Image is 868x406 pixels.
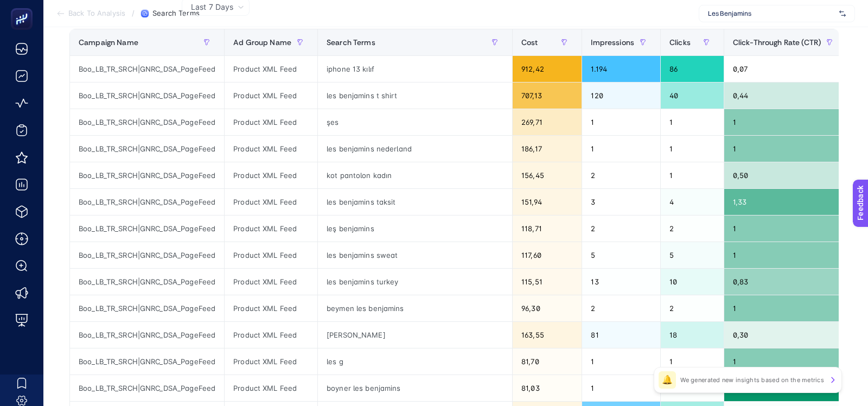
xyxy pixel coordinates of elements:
[513,295,582,321] div: 96,30
[132,9,135,17] span: /
[70,56,224,82] div: Boo_LB_TR_SRCH|GNRC_DSA_PageFeed
[724,109,847,135] div: 1
[582,348,660,375] div: 1
[661,322,724,348] div: 18
[661,189,724,215] div: 4
[7,3,41,12] span: Feedback
[839,8,846,19] img: svg%3e
[225,242,317,268] div: Product XML Feed
[225,136,317,162] div: Product XML Feed
[513,269,582,295] div: 115,51
[724,136,847,162] div: 1
[225,269,317,295] div: Product XML Feed
[318,348,512,375] div: les g
[152,9,200,18] span: Search Terms
[70,375,224,401] div: Boo_LB_TR_SRCH|GNRC_DSA_PageFeed
[582,295,660,321] div: 2
[680,376,824,384] p: We generated new insights based on the metrics
[327,38,375,47] span: Search Terms
[513,215,582,242] div: 118,71
[724,269,847,295] div: 0,83
[225,215,317,242] div: Product XML Feed
[70,215,224,242] div: Boo_LB_TR_SRCH|GNRC_DSA_PageFeed
[724,295,847,321] div: 1
[724,322,847,348] div: 0,30
[513,109,582,135] div: 269,71
[661,242,724,268] div: 5
[70,269,224,295] div: Boo_LB_TR_SRCH|GNRC_DSA_PageFeed
[582,269,660,295] div: 13
[225,322,317,348] div: Product XML Feed
[582,215,660,242] div: 2
[661,215,724,242] div: 2
[70,322,224,348] div: Boo_LB_TR_SRCH|GNRC_DSA_PageFeed
[661,348,724,375] div: 1
[591,38,634,47] span: Impressions
[513,242,582,268] div: 117,60
[70,295,224,321] div: Boo_LB_TR_SRCH|GNRC_DSA_PageFeed
[70,242,224,268] div: Boo_LB_TR_SRCH|GNRC_DSA_PageFeed
[661,83,724,109] div: 40
[318,83,512,109] div: les benjamins t shirt
[79,38,138,47] span: Campaign Name
[582,242,660,268] div: 5
[225,189,317,215] div: Product XML Feed
[225,83,317,109] div: Product XML Feed
[724,162,847,188] div: 0,50
[521,38,538,47] span: Cost
[661,109,724,135] div: 1
[318,242,512,268] div: les benjamins sweat
[513,322,582,348] div: 163,55
[513,136,582,162] div: 186,17
[724,215,847,242] div: 1
[318,295,512,321] div: beymen les benjamins
[191,2,233,12] span: Last 7 Days
[582,136,660,162] div: 1
[582,109,660,135] div: 1
[661,295,724,321] div: 2
[318,215,512,242] div: leş benjamins
[513,56,582,82] div: 912,42
[513,375,582,401] div: 81,03
[661,136,724,162] div: 1
[724,83,847,109] div: 0,44
[582,162,660,188] div: 2
[233,38,291,47] span: Ad Group Name
[724,348,847,375] div: 1
[513,162,582,188] div: 156,45
[318,109,512,135] div: şes
[582,375,660,401] div: 1
[582,83,660,109] div: 120
[724,56,847,82] div: 0,07
[513,83,582,109] div: 707,13
[318,56,512,82] div: iphone 13 kılıf
[70,83,224,109] div: Boo_LB_TR_SRCH|GNRC_DSA_PageFeed
[225,109,317,135] div: Product XML Feed
[68,9,125,18] span: Back To Analysis
[70,136,224,162] div: Boo_LB_TR_SRCH|GNRC_DSA_PageFeed
[724,242,847,268] div: 1
[225,162,317,188] div: Product XML Feed
[225,375,317,401] div: Product XML Feed
[661,269,724,295] div: 10
[318,189,512,215] div: les benjamins taksit
[70,348,224,375] div: Boo_LB_TR_SRCH|GNRC_DSA_PageFeed
[669,38,691,47] span: Clicks
[70,162,224,188] div: Boo_LB_TR_SRCH|GNRC_DSA_PageFeed
[582,56,660,82] div: 1.194
[225,56,317,82] div: Product XML Feed
[513,189,582,215] div: 151,94
[724,189,847,215] div: 1,33
[582,189,660,215] div: 3
[708,9,835,18] span: Les Benjamins
[318,375,512,401] div: boyner les benjamins
[733,38,821,47] span: Click-Through Rate (CTR)
[661,56,724,82] div: 86
[318,136,512,162] div: les benjamins nederland
[225,348,317,375] div: Product XML Feed
[70,109,224,135] div: Boo_LB_TR_SRCH|GNRC_DSA_PageFeed
[318,322,512,348] div: [PERSON_NAME]
[225,295,317,321] div: Product XML Feed
[70,189,224,215] div: Boo_LB_TR_SRCH|GNRC_DSA_PageFeed
[659,371,676,389] div: 🔔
